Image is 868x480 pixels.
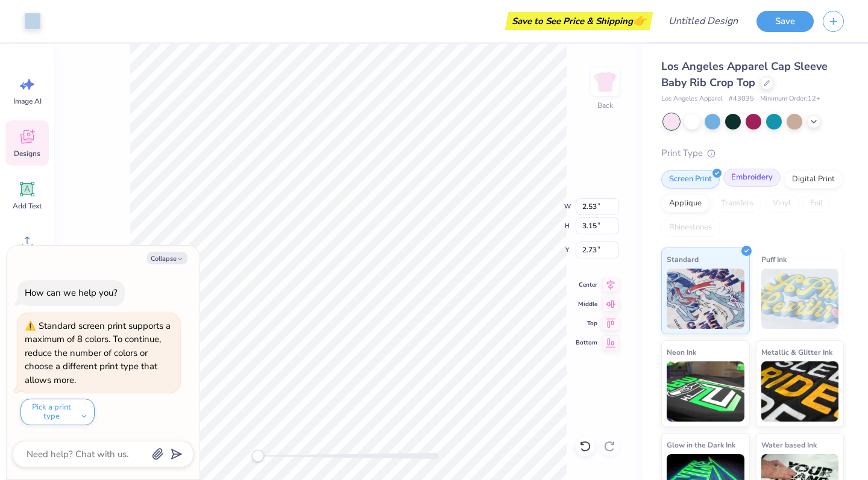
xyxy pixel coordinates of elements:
span: 👉 [633,13,646,28]
div: Applique [661,195,709,213]
div: Embroidery [723,169,781,187]
span: Middle [576,299,597,309]
input: Untitled Design [659,9,747,33]
div: Digital Print [784,170,843,189]
span: Standard [667,253,699,266]
div: Rhinestones [661,219,720,237]
span: Top [576,319,597,328]
span: Add Text [13,201,42,211]
span: Metallic & Glitter Ink [761,346,832,358]
span: # 43035 [729,94,754,104]
span: Designs [14,149,40,158]
span: Neon Ink [667,346,696,358]
div: Save to See Price & Shipping [508,12,650,30]
img: Metallic & Glitter Ink [761,361,839,422]
img: Back [593,70,617,94]
button: Collapse [147,252,187,264]
img: Standard [667,269,744,329]
button: Save [756,11,814,32]
span: Image AI [13,96,42,106]
button: Pick a print type [20,399,95,425]
span: Puff Ink [761,253,787,266]
span: Water based Ink [761,438,817,451]
img: Puff Ink [761,269,839,329]
div: Transfers [713,195,761,213]
span: Los Angeles Apparel [661,94,723,104]
span: Bottom [576,338,597,348]
div: Back [597,100,613,111]
div: Vinyl [765,195,799,213]
div: Foil [802,195,831,213]
div: Screen Print [661,170,720,189]
span: Los Angeles Apparel Cap Sleeve Baby Rib Crop Top [661,59,828,90]
span: Minimum Order: 12 + [760,94,820,104]
div: Print Type [661,146,844,160]
div: How can we help you? [25,287,118,299]
div: Standard screen print supports a maximum of 8 colors. To continue, reduce the number of colors or... [25,320,171,386]
img: Neon Ink [667,361,744,422]
span: Glow in the Dark Ink [667,438,735,451]
div: Accessibility label [252,450,264,462]
span: Center [576,280,597,290]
